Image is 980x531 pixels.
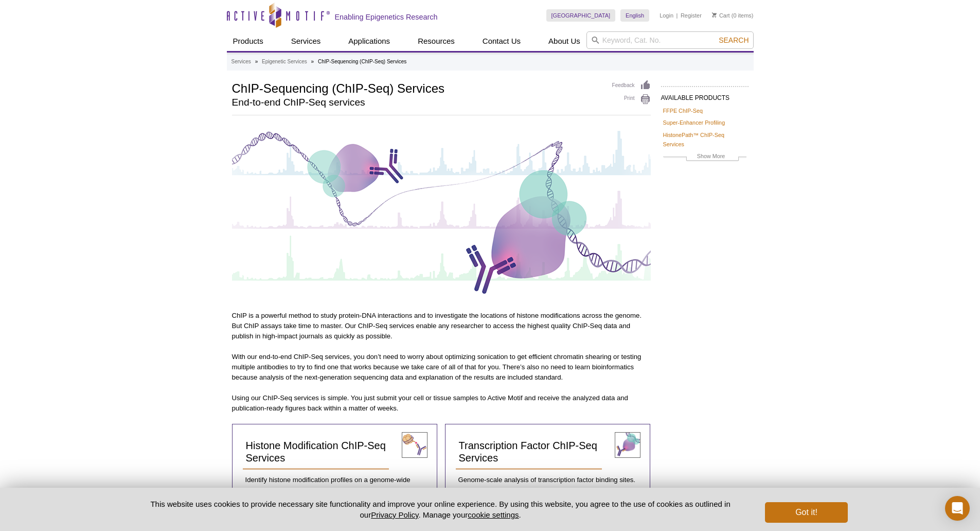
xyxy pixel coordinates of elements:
a: Services [285,31,327,51]
a: Contact Us [476,31,527,51]
a: Histone Modification ChIP-Seq Services [243,435,389,470]
h1: ChIP-Sequencing (ChIP-Seq) Services [232,80,602,95]
span: Search [719,36,749,44]
p: Using our ChIP-Seq services is simple. You just submit your cell or tissue samples to Active Moti... [232,393,651,414]
button: Got it! [765,502,847,523]
p: This website uses cookies to provide necessary site functionality and improve your online experie... [133,499,749,520]
img: ChIP-Seq Services [232,126,651,297]
a: FFPE ChIP-Seq [663,106,703,115]
span: Transcription Factor ChIP-Seq Services [459,440,597,464]
li: (0 items) [712,9,754,22]
li: | [676,9,678,22]
a: Register [681,12,702,19]
div: Open Intercom Messenger [945,496,970,521]
h2: Enabling Epigenetics Research [335,12,438,22]
a: HistonePath™ ChIP-Seq Services [663,130,746,149]
a: Show More [663,151,746,163]
a: About Us [542,31,586,51]
a: [GEOGRAPHIC_DATA] [546,9,616,22]
li: » [311,59,314,64]
a: Epigenetic Services [262,57,307,66]
a: English [620,9,649,22]
a: Products [227,31,270,51]
p: Genome-scale analysis of transcription factor binding sites. [456,475,639,485]
button: cookie settings [468,510,519,519]
h2: End-to-end ChIP-Seq services [232,98,602,107]
a: Resources [412,31,461,51]
a: Feedback [612,80,651,91]
a: Login [660,12,673,19]
li: ChIP-Sequencing (ChIP-Seq) Services [318,59,406,64]
span: Histone Modification ChIP-Seq Services [246,440,386,464]
a: Services [231,57,251,66]
a: Print [612,94,651,105]
a: Transcription Factor ChIP-Seq Services [456,435,602,470]
img: transcription factor ChIP-Seq [615,432,640,458]
a: Privacy Policy [371,510,418,519]
a: Super-Enhancer Profiling [663,118,725,127]
h2: AVAILABLE PRODUCTS [661,86,749,105]
a: Cart [712,12,730,19]
a: Applications [342,31,396,51]
img: histone modification ChIP-Seq [402,432,427,458]
p: Identify histone modification profiles on a genome-wide scale. [243,475,426,495]
p: With our end-to-end ChIP-Seq services, you don’t need to worry about optimizing sonication to get... [232,352,651,383]
img: Your Cart [712,12,717,18]
button: Search [716,36,752,45]
li: » [255,59,258,64]
p: ChIP is a powerful method to study protein-DNA interactions and to investigate the locations of h... [232,311,651,341]
input: Keyword, Cat. No. [586,31,754,49]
